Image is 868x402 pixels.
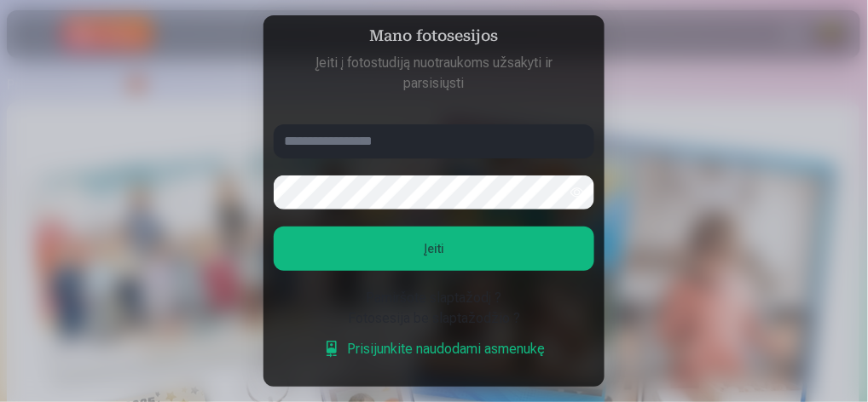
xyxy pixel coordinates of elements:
button: Įeiti [274,227,594,271]
p: Įeiti į fotostudiją nuotraukoms užsakyti ir parsisiųsti [274,53,594,94]
h4: Mano fotosesijos [274,26,594,53]
div: Pamiršote slaptažodį ? [274,288,594,308]
div: Fotosesija be slaptažodžio ? [274,308,594,329]
a: Prisijunkite naudodami asmenukę [323,339,545,359]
